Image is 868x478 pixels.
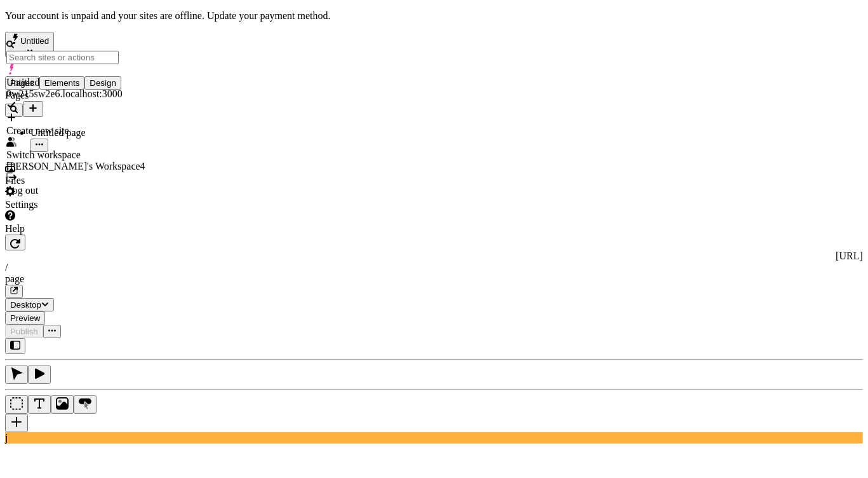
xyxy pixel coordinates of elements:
[10,327,38,336] span: Publish
[5,32,54,57] button: Select site
[5,10,185,22] p: Cookie Test Route
[5,325,43,338] button: Publish
[6,149,145,161] div: Switch workspace
[5,262,863,273] div: /
[6,77,145,88] div: Untitled
[5,311,45,325] button: Preview
[5,199,157,210] div: Settings
[5,90,157,101] div: Pages
[5,432,863,444] div: j
[6,51,119,64] input: Search sites or actions
[6,64,145,196] div: Suggestions
[6,125,145,137] div: Create new site
[5,76,39,90] button: Pages
[10,313,40,323] span: Preview
[51,395,74,414] button: Image
[5,395,28,414] button: Box
[28,395,51,414] button: Text
[6,161,145,172] div: [PERSON_NAME]'s Workspace4
[207,10,331,21] span: Update your payment method.
[5,223,157,235] div: Help
[10,300,41,310] span: Desktop
[20,36,49,46] span: Untitled
[6,185,145,196] div: Log out
[5,298,54,311] button: Desktop
[5,250,863,262] div: [URL]
[5,273,863,285] div: page
[5,175,157,186] div: Files
[6,88,145,100] div: 0w215sw2e6.localhost:3000
[5,10,863,22] p: Your account is unpaid and your sites are offline.
[74,395,97,414] button: Button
